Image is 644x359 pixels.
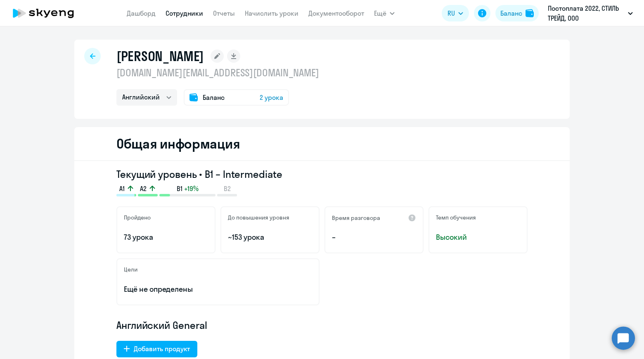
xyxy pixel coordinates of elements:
button: RU [442,5,469,21]
p: [DOMAIN_NAME][EMAIL_ADDRESS][DOMAIN_NAME] [116,66,319,79]
img: balance [526,9,534,17]
span: A2 [140,184,147,193]
button: Ещё [374,5,395,21]
p: Ещё не определены [124,284,312,295]
button: Постоплата 2022, СТИЛЬ ТРЕЙД, ООО [544,3,637,23]
h1: [PERSON_NAME] [116,48,204,64]
h3: Текущий уровень • B1 – Intermediate [116,168,528,181]
span: 2 урока [260,92,283,102]
div: Добавить продукт [134,344,190,354]
a: Сотрудники [166,9,203,17]
span: Высокий [436,232,520,243]
p: 73 урока [124,232,208,243]
h5: Пройдено [124,214,151,221]
h5: Цели [124,266,137,273]
a: Начислить уроки [245,9,298,17]
span: Ещё [374,8,386,18]
span: B1 [177,184,182,193]
span: +19% [184,184,199,193]
p: Постоплата 2022, СТИЛЬ ТРЕЙД, ООО [548,3,625,23]
span: Английский General [116,319,207,332]
span: RU [447,8,455,18]
span: Баланс [203,92,225,102]
h2: Общая информация [116,135,240,152]
h5: До повышения уровня [228,214,289,221]
a: Документооборот [308,9,364,17]
span: B2 [224,184,231,193]
div: Баланс [500,8,522,18]
a: Отчеты [213,9,235,17]
h5: Время разговора [332,214,380,222]
p: ~153 урока [228,232,312,243]
h5: Темп обучения [436,214,476,221]
p: – [332,232,416,243]
span: A1 [119,184,125,193]
button: Добавить продукт [116,341,197,357]
button: Балансbalance [495,5,539,21]
a: Дашборд [127,9,156,17]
